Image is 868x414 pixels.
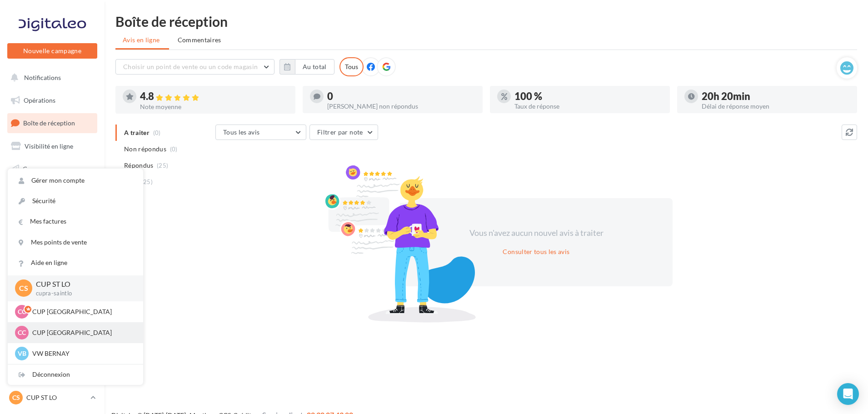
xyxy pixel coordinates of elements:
a: Opérations [5,91,99,110]
button: Au total [279,59,334,75]
a: Mes points de vente [8,232,143,253]
a: Campagnes DataOnDemand [5,280,99,307]
p: CUP [GEOGRAPHIC_DATA] [32,328,132,337]
p: cupra-saintlo [36,289,129,298]
a: Campagnes [5,160,99,179]
div: 0 [327,91,475,101]
a: Médiathèque [5,205,99,224]
span: Tous les avis [223,128,260,136]
span: Visibilité en ligne [25,142,73,150]
span: CS [19,283,28,294]
span: Campagnes [23,165,55,172]
p: VW BERNAY [32,349,132,358]
div: Open Intercom Messenger [837,383,859,405]
a: PLV et print personnalisable [5,249,99,276]
a: Contacts [5,182,99,201]
span: Opérations [24,96,55,104]
button: Filtrer par note [309,125,378,140]
button: Nouvelle campagne [7,43,97,59]
span: CC [18,307,26,316]
div: Note moyenne [140,104,288,110]
div: Taux de réponse [514,103,663,110]
a: Aide en ligne [8,253,143,273]
span: (0) [170,145,178,153]
div: Délai de réponse moyen [702,103,850,110]
div: 20h 20min [702,91,850,101]
a: Gérer mon compte [8,170,143,191]
span: Commentaires [178,35,221,45]
span: (25) [141,178,153,185]
span: (25) [157,162,168,169]
div: 100 % [514,91,663,101]
div: [PERSON_NAME] non répondus [327,103,475,110]
button: Consulter tous les avis [499,246,573,257]
span: Répondus [124,161,154,170]
span: CC [18,328,26,337]
p: CUP ST LO [36,279,129,289]
a: Sécurité [8,191,143,211]
div: Tous [339,57,364,76]
button: Notifications [5,68,95,87]
a: CS CUP ST LO [7,389,97,406]
a: Calendrier [5,227,99,246]
p: CUP ST LO [26,393,87,402]
a: Mes factures [8,211,143,232]
a: Boîte de réception [5,113,99,133]
span: Boîte de réception [23,119,75,127]
span: CS [12,393,20,402]
p: CUP [GEOGRAPHIC_DATA] [32,307,132,316]
span: VB [18,349,26,358]
div: Déconnexion [8,364,143,385]
span: Choisir un point de vente ou un code magasin [123,63,258,70]
button: Tous les avis [215,125,306,140]
a: Visibilité en ligne [5,137,99,156]
span: Notifications [24,74,61,81]
div: Vous n'avez aucun nouvel avis à traiter [458,227,614,239]
button: Choisir un point de vente ou un code magasin [115,59,274,75]
div: Boîte de réception [115,15,857,28]
div: 4.8 [140,91,288,102]
button: Au total [295,59,334,75]
span: Non répondus [124,145,166,154]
